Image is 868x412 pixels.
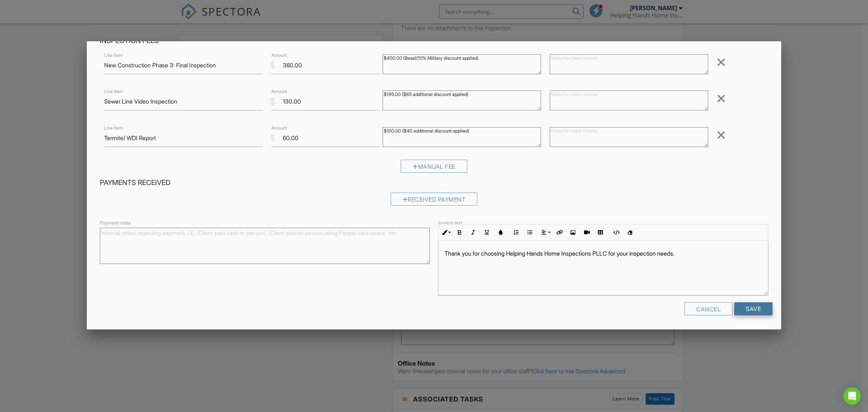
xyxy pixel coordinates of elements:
button: Code View [609,226,623,239]
button: Insert Video [580,226,593,239]
label: Line Item [104,52,123,59]
div: $ [270,96,275,108]
button: Align [539,226,552,239]
button: Ordered List [509,226,523,239]
h4: Payments Received [100,178,768,188]
input: Save [734,302,773,315]
label: Amount [271,88,287,95]
button: Insert Table [593,226,607,239]
label: Payment notes [100,220,131,226]
label: Line Item [104,125,123,131]
div: Open Intercom Messenger [843,387,861,405]
button: Inline Style [439,226,452,239]
button: Italic (Ctrl+I) [466,226,480,239]
div: $ [270,59,275,71]
textarea: $400.00 (Base)(Military discount applied) [383,54,541,74]
button: Insert Link (Ctrl+K) [552,226,566,239]
label: Amount [271,125,287,131]
button: Colors [494,226,507,239]
button: Insert Image (Ctrl+P) [566,226,580,239]
div: Received Payment [391,193,478,206]
textarea: $195.00 [383,91,541,110]
button: Underline (Ctrl+U) [480,226,494,239]
div: Cancel [684,302,733,315]
label: Invoice text [438,220,462,226]
button: Clear Formatting [623,226,637,239]
button: Unordered List [523,226,537,239]
a: Manual Fee [401,165,467,172]
div: Manual Fee [401,160,467,173]
label: Line Item [104,88,123,95]
a: Received Payment [391,198,478,205]
label: Amount [271,52,287,59]
p: Thank you for choosing Helping Hands Home Inspections PLLC for your inspection needs. [444,249,762,257]
textarea: $100.00 [383,127,541,147]
button: Bold (Ctrl+B) [452,226,466,239]
div: $ [270,132,275,144]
